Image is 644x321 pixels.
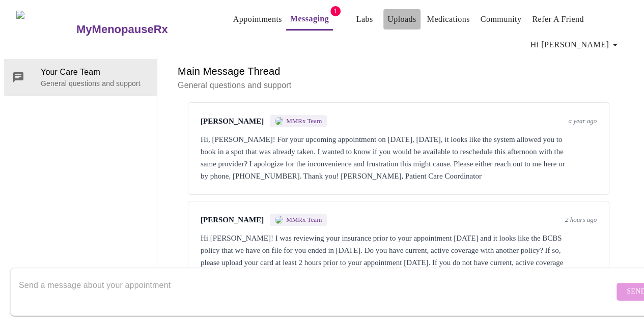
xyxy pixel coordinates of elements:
button: Uploads [383,9,421,30]
a: Appointments [233,12,282,26]
a: Uploads [387,12,416,26]
img: MMRX [275,117,283,125]
span: MMRx Team [286,216,322,224]
div: Hi [PERSON_NAME]! I was reviewing your insurance prior to your appointment [DATE] and it looks li... [201,232,597,281]
img: MMRX [275,216,283,224]
a: Community [481,12,522,26]
span: [PERSON_NAME] [201,216,264,224]
a: Medications [427,12,470,26]
h6: Main Message Thread [178,63,620,79]
span: 1 [330,6,341,16]
span: [PERSON_NAME] [201,117,264,126]
a: Labs [356,12,373,26]
button: Appointments [229,9,286,30]
span: 2 hours ago [565,216,597,224]
button: Community [477,9,526,30]
button: Refer a Friend [528,9,588,30]
a: Refer a Friend [532,12,584,26]
span: Hi [PERSON_NAME] [530,38,621,52]
div: Your Care TeamGeneral questions and support [4,59,157,96]
a: MyMenopauseRx [75,12,208,47]
p: General questions and support [178,79,620,92]
button: Messaging [286,9,333,31]
span: Your Care Team [41,66,149,78]
button: Medications [423,9,474,30]
button: Labs [348,9,381,30]
img: MyMenopauseRx Logo [16,11,75,49]
p: General questions and support [41,78,149,89]
h3: MyMenopauseRx [76,23,168,36]
textarea: Send a message about your appointment [19,275,614,308]
a: Messaging [290,12,329,26]
div: Hi, [PERSON_NAME]! For your upcoming appointment on [DATE], [DATE], it looks like the system allo... [201,133,597,182]
span: a year ago [568,117,597,125]
button: Hi [PERSON_NAME] [526,35,625,55]
span: MMRx Team [286,117,322,125]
